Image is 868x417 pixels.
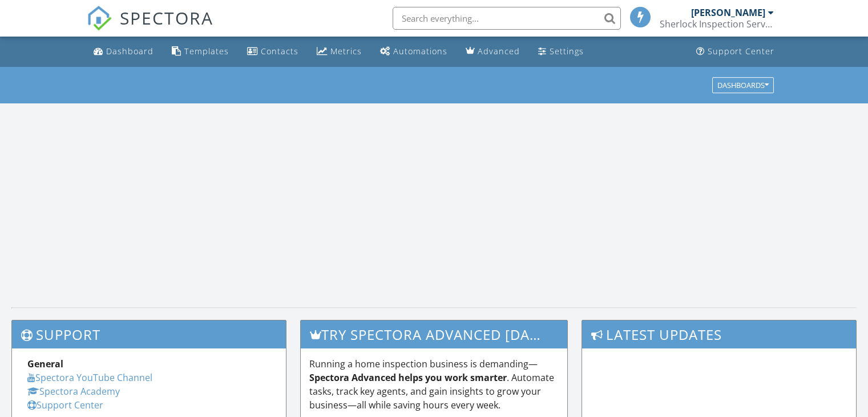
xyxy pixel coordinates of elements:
div: Dashboards [717,81,769,89]
a: Advanced [461,41,524,62]
div: Support Center [708,46,774,57]
h3: Try spectora advanced [DATE] [301,320,568,348]
a: Spectora YouTube Channel [27,371,152,384]
button: Dashboards [712,77,774,93]
h3: Latest Updates [582,320,856,348]
a: Metrics [312,41,366,62]
div: Metrics [330,46,362,57]
a: Templates [167,41,233,62]
span: SPECTORA [120,6,213,30]
a: Support Center [27,399,103,411]
div: Settings [550,46,584,57]
a: SPECTORA [87,15,213,39]
div: Contacts [261,46,298,57]
a: Contacts [243,41,303,62]
a: Settings [534,41,588,62]
div: Dashboard [106,46,154,57]
p: Running a home inspection business is demanding— . Automate tasks, track key agents, and gain ins... [309,357,559,412]
strong: General [27,358,63,370]
div: Automations [393,46,447,57]
a: Dashboard [89,41,158,62]
div: Advanced [478,46,520,57]
div: Templates [184,46,229,57]
a: Spectora Academy [27,385,120,398]
img: The Best Home Inspection Software - Spectora [87,6,112,31]
a: Automations (Basic) [376,41,452,62]
div: [PERSON_NAME] [691,7,765,18]
h3: Support [12,320,286,348]
input: Search everything... [393,7,621,30]
div: Sherlock Inspection Services LLC [660,18,774,30]
strong: Spectora Advanced helps you work smarter [309,371,507,384]
a: Support Center [692,41,779,62]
